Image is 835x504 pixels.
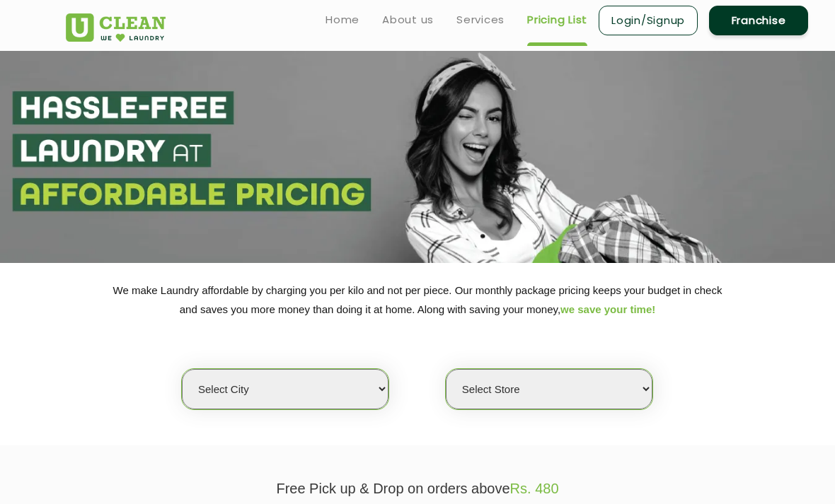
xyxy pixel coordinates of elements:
span: Rs. 480 [510,481,559,496]
a: Login/Signup [599,6,698,35]
p: We make Laundry affordable by charging you per kilo and not per piece. Our monthly package pricin... [66,281,769,319]
a: Franchise [709,6,808,35]
img: UClean Laundry and Dry Cleaning [66,13,166,42]
span: we save your time! [560,303,655,315]
a: Pricing List [527,11,587,28]
a: Home [326,11,359,28]
a: Services [456,11,505,28]
a: About us [382,11,434,28]
p: Free Pick up & Drop on orders above [66,481,769,497]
